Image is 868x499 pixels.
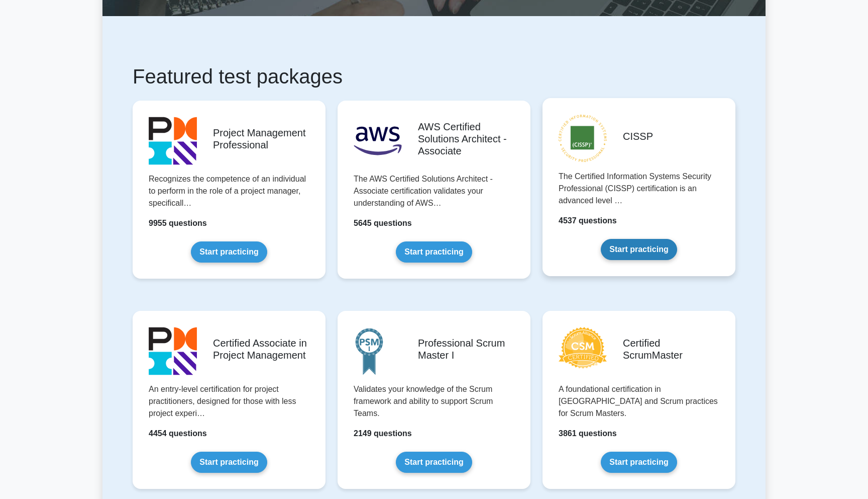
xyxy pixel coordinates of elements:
[133,64,735,89] h1: Featured test packages
[601,452,677,473] a: Start practicing
[601,239,677,260] a: Start practicing
[191,452,267,473] a: Start practicing
[396,452,472,473] a: Start practicing
[191,241,267,263] a: Start practicing
[396,241,472,263] a: Start practicing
